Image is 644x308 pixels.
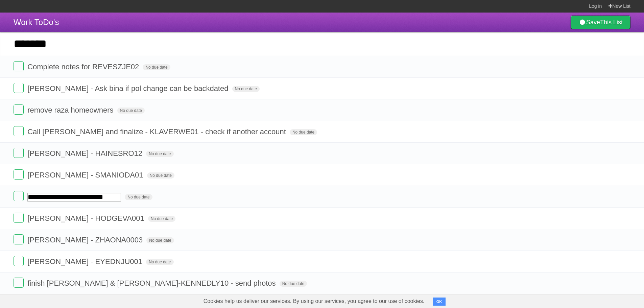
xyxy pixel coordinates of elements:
[14,104,24,115] label: Done
[14,61,24,71] label: Done
[232,86,260,92] span: No due date
[27,257,144,266] span: [PERSON_NAME] - EYEDNJU001
[117,108,145,114] span: No due date
[14,213,24,223] label: Done
[14,278,24,288] label: Done
[146,151,173,157] span: No due date
[27,214,146,222] span: [PERSON_NAME] - HODGEVA001
[14,148,24,158] label: Done
[143,64,170,70] span: No due date
[14,126,24,136] label: Done
[27,236,144,244] span: [PERSON_NAME] - ZHAONA0003
[280,281,307,287] span: No due date
[433,298,446,306] button: OK
[14,18,59,27] span: Work ToDo's
[14,234,24,244] label: Done
[571,16,630,29] a: SaveThis List
[27,84,230,93] span: [PERSON_NAME] - Ask bina if pol change can be backdated
[146,237,174,243] span: No due date
[600,19,623,26] b: This List
[148,216,175,222] span: No due date
[147,172,174,179] span: No due date
[14,256,24,266] label: Done
[27,63,141,71] span: Complete notes for REVESZJE02
[27,106,115,114] span: remove raza homeowners
[14,169,24,180] label: Done
[125,194,152,200] span: No due date
[27,279,277,287] span: finish [PERSON_NAME] & [PERSON_NAME]-KENNEDLY10 - send photos
[27,127,288,136] span: Call [PERSON_NAME] and finalize - KLAVERWE01 - check if another account
[290,129,317,135] span: No due date
[146,259,173,265] span: No due date
[27,171,145,179] span: [PERSON_NAME] - SMANIODA01
[14,83,24,93] label: Done
[14,191,24,201] label: Done
[27,149,144,158] span: [PERSON_NAME] - HAINESRO12
[197,294,431,308] span: Cookies help us deliver our services. By using our services, you agree to our use of cookies.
